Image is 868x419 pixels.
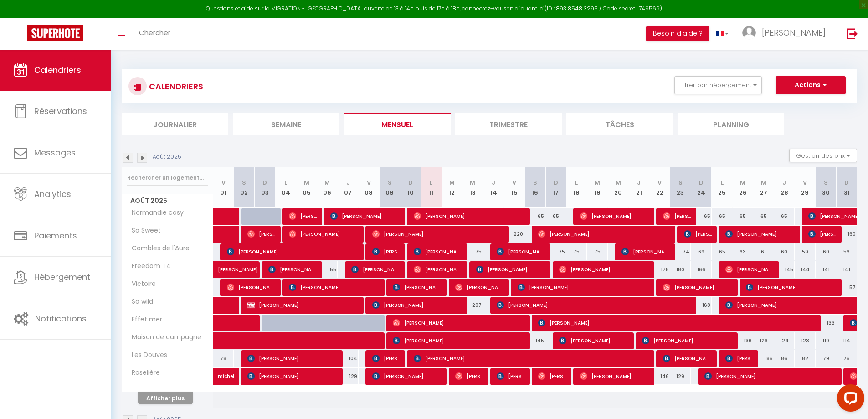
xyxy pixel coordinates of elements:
[483,167,504,208] th: 14
[670,243,691,260] div: 74
[122,194,213,207] span: Août 2025
[351,261,400,278] span: [PERSON_NAME]
[587,243,608,260] div: 75
[836,279,857,296] div: 57
[836,350,857,367] div: 76
[213,350,234,367] div: 78
[455,279,504,296] span: [PERSON_NAME]
[227,279,276,296] span: [PERSON_NAME]
[507,5,544,12] a: en cliquant ici
[27,25,83,41] img: Super Booking
[372,243,400,260] span: [PERSON_NAME]
[414,243,462,260] span: [PERSON_NAME]
[372,296,463,314] span: [PERSON_NAME]
[213,261,234,279] a: [PERSON_NAME]
[642,332,733,349] span: [PERSON_NAME]
[691,243,712,260] div: 69
[524,208,545,225] div: 65
[608,167,629,208] th: 20
[691,297,712,314] div: 168
[504,167,525,208] th: 15
[554,178,558,187] abbr: D
[123,226,163,236] span: So Sweet
[400,167,421,208] th: 10
[628,167,649,208] th: 21
[497,367,524,385] span: [PERSON_NAME]
[704,367,837,385] span: [PERSON_NAME]
[545,208,566,225] div: 65
[338,167,359,208] th: 07
[338,368,359,385] div: 129
[234,167,255,208] th: 02
[35,313,87,324] span: Notifications
[123,350,169,360] span: Les Douves
[330,207,400,225] span: [PERSON_NAME]
[836,261,857,278] div: 141
[649,261,670,278] div: 178
[844,178,849,187] abbr: D
[372,367,442,385] span: [PERSON_NAME]
[566,243,587,260] div: 75
[816,350,837,367] div: 79
[379,167,400,208] th: 09
[359,167,380,208] th: 08
[34,105,87,117] span: Réservations
[127,170,208,186] input: Rechercher un logement...
[346,178,350,187] abbr: J
[816,261,837,278] div: 141
[774,243,795,260] div: 60
[674,76,762,94] button: Filtrer par hébergement
[289,207,317,225] span: [PERSON_NAME]
[742,26,756,40] img: ...
[753,243,774,260] div: 61
[808,225,836,243] span: [PERSON_NAME]
[414,261,462,278] span: [PERSON_NAME]
[836,167,857,208] th: 31
[735,18,837,50] a: ... [PERSON_NAME]
[649,167,670,208] th: 22
[372,225,505,243] span: [PERSON_NAME]
[753,350,774,367] div: 86
[824,178,828,187] abbr: S
[289,225,359,243] span: [PERSON_NAME]
[372,350,400,367] span: [PERSON_NAME]
[580,367,650,385] span: [PERSON_NAME]
[218,363,239,380] span: michela simili
[566,113,673,135] li: Tâches
[504,226,525,243] div: 220
[684,225,712,243] span: [PERSON_NAME]
[449,178,455,187] abbr: M
[721,178,724,187] abbr: L
[740,178,745,187] abbr: M
[247,367,338,385] span: [PERSON_NAME]
[575,178,578,187] abbr: L
[621,243,670,260] span: [PERSON_NAME]
[580,207,650,225] span: [PERSON_NAME]
[367,178,371,187] abbr: V
[616,178,621,187] abbr: M
[678,178,683,187] abbr: S
[414,207,525,225] span: [PERSON_NAME]
[462,243,483,260] div: 75
[657,178,662,187] abbr: V
[455,113,562,135] li: Trimestre
[803,178,807,187] abbr: V
[34,188,71,200] span: Analytics
[732,332,753,349] div: 136
[123,297,158,307] span: So wild
[255,167,276,208] th: 03
[637,178,641,187] abbr: J
[470,178,475,187] abbr: M
[836,226,857,243] div: 160
[762,27,826,38] span: [PERSON_NAME]
[492,178,495,187] abbr: J
[296,167,317,208] th: 05
[816,315,837,331] div: 133
[132,18,177,50] a: Chercher
[732,243,753,260] div: 63
[670,261,691,278] div: 180
[388,178,392,187] abbr: S
[712,243,733,260] div: 65
[753,332,774,349] div: 126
